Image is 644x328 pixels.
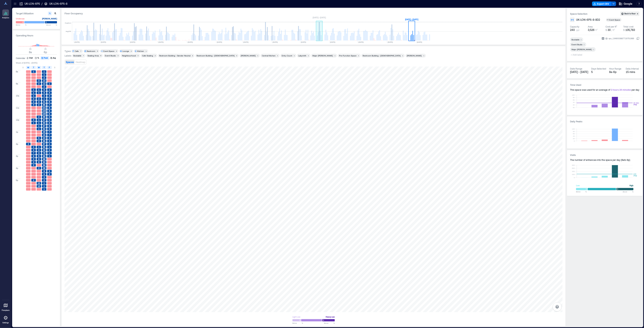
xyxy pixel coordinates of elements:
[629,184,633,187] div: High
[33,97,34,100] span: 2
[570,25,579,28] div: Capacity
[570,88,639,91] div: This space was used for an average of per day
[38,185,40,188] span: 12
[576,28,579,31] span: ppl
[43,119,45,121] span: 87
[49,113,50,115] span: 6
[137,50,144,52] div: Kitchen
[324,322,335,324] span: Above %
[576,184,580,187] div: Low
[16,119,19,121] span: 12p
[145,50,147,52] div: 1
[611,88,631,91] span: 3 hours 34 minutes
[43,79,45,82] span: 10
[188,41,193,43] text: [DATE]
[44,91,45,94] span: 9
[49,100,50,103] span: 6
[16,107,19,109] span: 11a
[66,61,74,63] span: Spaces
[326,315,335,319] div: Heavy use
[158,41,164,43] text: [DATE]
[49,173,50,175] span: 3
[38,116,39,118] span: 2
[573,138,575,139] tspan: 20
[75,60,86,64] button: Heatmap
[100,54,102,57] div: 6
[38,122,39,124] span: 1
[43,152,45,154] span: 79
[572,48,592,51] div: Major [PERSON_NAME]
[26,56,34,60] button: Visit
[334,54,336,57] div: 1
[38,125,39,127] span: 1
[1,301,11,313] a: Floorplans
[49,140,50,142] span: 3
[277,54,279,57] div: 1
[33,146,34,148] span: 3
[49,82,50,85] span: 1
[43,82,45,85] span: 13
[115,50,118,52] div: 3
[273,41,278,43] text: [DATE]
[38,137,39,139] span: 5
[572,170,575,172] tspan: 400
[75,41,80,43] text: [DATE]
[41,56,49,60] button: Peak
[117,54,119,57] div: 3
[576,18,605,22] button: UK-LON-6PS-8-8D2
[44,182,45,185] span: 1
[44,73,45,76] span: 1
[38,149,39,151] span: 4
[572,38,579,41] div: Bookable
[572,167,575,169] tspan: 600
[49,110,50,112] span: 8
[38,91,39,94] span: 1
[38,100,39,103] span: 2
[33,155,34,157] span: 6
[49,97,50,100] span: 7
[576,18,600,22] span: UK-LON-6PS-8-8D2
[38,128,39,130] span: 1
[159,54,190,57] div: Restroom Building - Gender Neutral
[33,119,34,121] span: 4
[16,11,57,15] h3: Target Utilization
[137,54,139,57] div: 3
[50,56,57,60] button: Avg
[49,149,50,151] span: 2
[49,125,50,127] span: 6
[38,103,39,106] span: 2
[609,67,621,70] div: Hour Range
[49,143,50,145] span: 2
[591,70,606,74] div: 5
[588,25,593,28] div: Area
[592,2,611,6] button: Export CSV
[16,56,25,60] h3: Calendar
[88,54,99,57] div: Seating Area
[33,66,34,69] span: T
[623,25,633,28] div: Total cost
[573,107,575,108] tspan: 0h
[606,18,626,22] button: Event Space
[570,28,575,32] span: 240
[402,54,404,57] div: 1
[43,103,45,106] span: 85
[339,54,356,57] div: Pre-Function Space
[75,50,79,52] div: Cafe
[16,143,18,145] span: 2p
[609,70,623,74] div: 8a - 6p
[44,88,45,91] span: 6
[43,137,45,139] span: 23
[636,37,639,40] button: IDspc_1349033887719751989
[33,149,34,151] span: 4
[16,94,19,97] span: 10a
[49,131,50,133] span: 7
[16,179,18,182] span: 5p
[38,146,39,148] span: 1
[620,11,639,16] button: Back to floor
[87,50,95,52] div: Restroom
[16,70,18,73] span: 8a
[49,119,50,121] span: 5
[570,83,639,87] h3: Time Used
[192,54,194,57] div: 2
[105,54,116,57] div: Event Studio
